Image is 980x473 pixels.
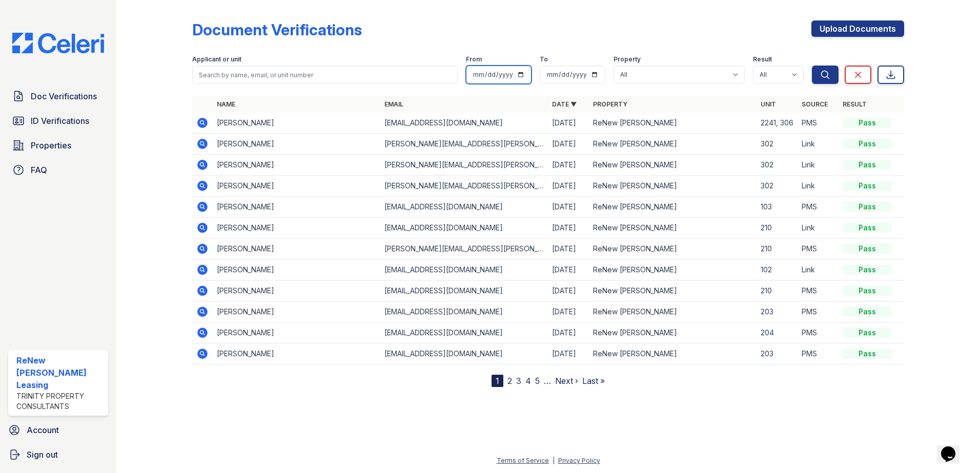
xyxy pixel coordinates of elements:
a: Doc Verifications [8,86,108,106]
div: ReNew [PERSON_NAME] Leasing [16,354,104,391]
td: [DATE] [548,113,589,134]
td: [DATE] [548,218,589,239]
a: ID Verifications [8,111,108,131]
td: Link [798,176,839,197]
td: PMS [798,239,839,260]
td: 103 [757,197,798,218]
td: 2241, 306 [757,113,798,134]
div: 1 [492,375,503,387]
a: Account [4,420,112,440]
span: Sign out [27,448,58,461]
td: ReNew [PERSON_NAME] [589,134,757,155]
td: PMS [798,322,839,343]
td: PMS [798,281,839,302]
td: ReNew [PERSON_NAME] [589,113,757,134]
td: [PERSON_NAME][EMAIL_ADDRESS][PERSON_NAME][DOMAIN_NAME] [380,155,548,176]
td: 302 [757,134,798,155]
a: Source [802,100,828,108]
td: [EMAIL_ADDRESS][DOMAIN_NAME] [380,302,548,322]
td: ReNew [PERSON_NAME] [589,218,757,239]
td: ReNew [PERSON_NAME] [589,197,757,218]
td: 203 [757,302,798,322]
span: Doc Verifications [31,90,97,102]
td: ReNew [PERSON_NAME] [589,322,757,343]
td: 102 [757,260,798,281]
a: Next › [555,376,578,386]
span: ID Verifications [31,115,89,127]
td: [PERSON_NAME][EMAIL_ADDRESS][PERSON_NAME][DOMAIN_NAME] [380,176,548,197]
td: [DATE] [548,260,589,281]
td: 302 [757,176,798,197]
td: [PERSON_NAME] [213,155,380,176]
div: Pass [843,223,892,233]
td: [EMAIL_ADDRESS][DOMAIN_NAME] [380,197,548,218]
a: Properties [8,135,108,156]
td: [PERSON_NAME] [213,302,380,322]
td: 210 [757,218,798,239]
span: Account [27,424,59,436]
a: Sign out [4,444,112,465]
div: Pass [843,202,892,212]
a: 5 [535,376,540,386]
td: [EMAIL_ADDRESS][DOMAIN_NAME] [380,218,548,239]
span: Properties [31,139,71,152]
div: Pass [843,349,892,359]
label: To [540,55,548,63]
td: 203 [757,343,798,364]
a: Last » [582,376,605,386]
td: [PERSON_NAME] [213,197,380,218]
div: Pass [843,328,892,338]
div: Pass [843,307,892,317]
td: [DATE] [548,155,589,176]
a: Email [384,100,403,108]
span: … [544,375,551,387]
label: From [466,55,482,63]
td: [EMAIL_ADDRESS][DOMAIN_NAME] [380,113,548,134]
td: [PERSON_NAME][EMAIL_ADDRESS][PERSON_NAME][DOMAIN_NAME] [380,134,548,155]
a: Name [217,100,235,108]
td: 204 [757,322,798,343]
td: [DATE] [548,239,589,260]
td: 302 [757,155,798,176]
td: ReNew [PERSON_NAME] [589,343,757,364]
div: Pass [843,244,892,254]
input: Search by name, email, or unit number [192,66,458,84]
td: [EMAIL_ADDRESS][DOMAIN_NAME] [380,343,548,364]
a: Property [593,100,627,108]
div: Pass [843,160,892,170]
td: [PERSON_NAME] [213,281,380,302]
td: [PERSON_NAME] [213,134,380,155]
span: FAQ [31,164,47,176]
div: Pass [843,139,892,149]
td: [PERSON_NAME] [213,113,380,134]
div: | [553,457,555,464]
div: Pass [843,118,892,128]
td: ReNew [PERSON_NAME] [589,281,757,302]
td: [PERSON_NAME] [213,322,380,343]
iframe: chat widget [937,432,970,463]
a: FAQ [8,160,108,180]
a: 4 [525,376,531,386]
td: [EMAIL_ADDRESS][DOMAIN_NAME] [380,322,548,343]
a: Date ▼ [552,100,577,108]
label: Applicant or unit [192,55,241,63]
a: Upload Documents [811,20,904,37]
td: [DATE] [548,343,589,364]
td: [DATE] [548,302,589,322]
td: ReNew [PERSON_NAME] [589,260,757,281]
label: Property [614,55,641,63]
a: 3 [516,376,521,386]
td: [PERSON_NAME] [213,260,380,281]
td: [PERSON_NAME] [213,176,380,197]
td: PMS [798,302,839,322]
div: Trinity Property Consultants [16,391,104,412]
td: [DATE] [548,281,589,302]
td: [DATE] [548,322,589,343]
div: Pass [843,265,892,275]
a: Unit [761,100,776,108]
td: PMS [798,197,839,218]
div: Pass [843,286,892,296]
td: ReNew [PERSON_NAME] [589,176,757,197]
a: 2 [507,376,512,386]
